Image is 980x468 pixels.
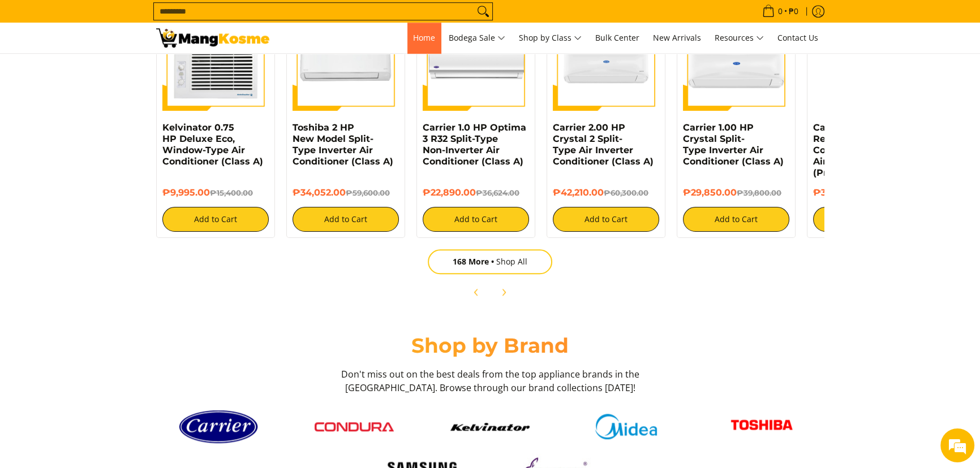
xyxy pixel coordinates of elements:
del: ₱59,600.00 [346,188,390,197]
h2: Shop by Brand [156,333,824,358]
button: Previous [464,280,489,305]
img: Kelvinator 0.75 HP Deluxe Eco, Window-Type Air Conditioner (Class A) [162,5,269,111]
img: Midea logo 405e5d5e af7e 429b b899 c48f4df307b6 [586,414,665,439]
img: Carrier 1.0 HP Optima 3 R32 Split-Type Non-Inverter Air Conditioner (Class A) [423,5,529,111]
button: Next [491,280,516,305]
a: Resources [709,23,770,53]
div: Minimize live chat window [186,6,213,33]
span: • [759,5,802,18]
nav: Main Menu [281,23,824,53]
button: Search [474,3,492,20]
span: Bulk Center [595,32,639,43]
span: 168 More [453,256,496,267]
del: ₱15,400.00 [210,188,253,197]
h3: Don't miss out on the best deals from the top appliance brands in the [GEOGRAPHIC_DATA]. Browse t... [337,367,643,395]
a: Carrier 1.00 HP Remote Window-Type Compact Inverter Air Conditioner (Premium) [813,122,919,178]
button: Add to Cart [423,207,529,232]
img: Carrier 2.00 HP Crystal 2 Split-Type Air Inverter Conditioner (Class A) [553,5,659,111]
img: Carrier logo 1 98356 9b90b2e1 0bd1 49ad 9aa2 9ddb2e94a36b [179,406,258,448]
a: New Arrivals [647,23,707,53]
a: Bodega Sale [443,23,511,53]
a: Carrier 1.00 HP Crystal Split-Type Inverter Air Conditioner (Class A) [683,122,784,167]
del: ₱39,800.00 [737,188,781,197]
a: Carrier logo 1 98356 9b90b2e1 0bd1 49ad 9aa2 9ddb2e94a36b [156,406,281,448]
img: Toshiba 2 HP New Model Split-Type Inverter Air Conditioner (Class A) [293,5,399,111]
span: New Arrivals [653,32,701,43]
span: Resources [715,31,764,45]
span: ₱0 [787,7,800,15]
span: Contact Us [777,32,818,43]
a: Midea logo 405e5d5e af7e 429b b899 c48f4df307b6 [564,414,688,439]
button: Add to Cart [162,207,269,232]
span: Shop by Class [519,31,582,45]
button: Add to Cart [813,207,919,232]
img: Mang Kosme: Your Home Appliances Warehouse Sale Partner! [156,28,269,47]
span: 0 [776,7,784,15]
a: Bulk Center [590,23,645,53]
textarea: Type your message and hit 'Enter' [6,309,216,348]
a: Home [407,23,441,53]
img: Toshiba logo [722,411,801,442]
h6: ₱42,210.00 [553,187,659,198]
a: Shop by Class [513,23,587,53]
span: Bodega Sale [449,31,505,45]
h6: ₱30,000.00 [813,187,919,198]
img: Kelvinator button 9a26f67e caed 448c 806d e01e406ddbdc [450,423,530,431]
del: ₱60,300.00 [604,188,648,197]
a: Carrier 1.0 HP Optima 3 R32 Split-Type Non-Inverter Air Conditioner (Class A) [423,122,526,167]
span: Home [413,32,435,43]
del: ₱36,624.00 [476,188,519,197]
img: Condura logo red [315,422,394,431]
h6: ₱22,890.00 [423,187,529,198]
a: Carrier 2.00 HP Crystal 2 Split-Type Air Inverter Conditioner (Class A) [553,122,654,167]
button: Add to Cart [553,207,659,232]
button: Add to Cart [683,207,789,232]
span: We're online! [66,142,156,257]
a: Condura logo red [292,422,416,431]
img: Carrier 1.00 HP Remote Window-Type Compact Inverter Air Conditioner (Premium) [813,5,919,111]
a: Contact Us [772,23,824,53]
button: Add to Cart [293,207,399,232]
h6: ₱9,995.00 [162,187,269,198]
h6: ₱34,052.00 [293,187,399,198]
img: Carrier 1.00 HP Crystal Split-Type Inverter Air Conditioner (Class A) [683,5,789,111]
a: 168 MoreShop All [428,249,552,274]
div: Chat with us now [59,63,190,78]
a: Toshiba 2 HP New Model Split-Type Inverter Air Conditioner (Class A) [293,122,393,167]
a: Toshiba logo [699,411,824,442]
a: Kelvinator button 9a26f67e caed 448c 806d e01e406ddbdc [428,423,552,431]
h6: ₱29,850.00 [683,187,789,198]
a: Kelvinator 0.75 HP Deluxe Eco, Window-Type Air Conditioner (Class A) [162,122,263,167]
